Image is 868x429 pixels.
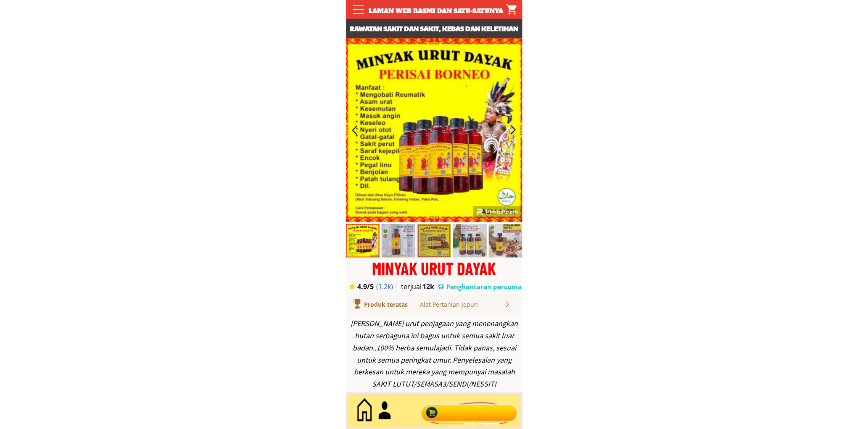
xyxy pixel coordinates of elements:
h3: Rawatan sakit dan sakit, kebas dan keletihan [346,23,522,34]
div: MINYAK URUT DAYAK [346,260,522,277]
div: [PERSON_NAME] urut penjagaan yang menenangkan hutan serbaguna ini bagus untuk semua sakit luar ba... [350,318,518,390]
div: Laman web rasmi dan satu-satunya [364,6,508,16]
h3: 12k [422,282,437,291]
h3: (1.2k) [376,282,398,291]
h3: terjual [401,282,430,291]
div: Alat Pertanian Jepun [420,300,504,309]
h3: 4.9/5 [357,282,381,291]
div: Produk teratas [364,300,432,309]
h3: Penghantaran percuma [446,282,522,291]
